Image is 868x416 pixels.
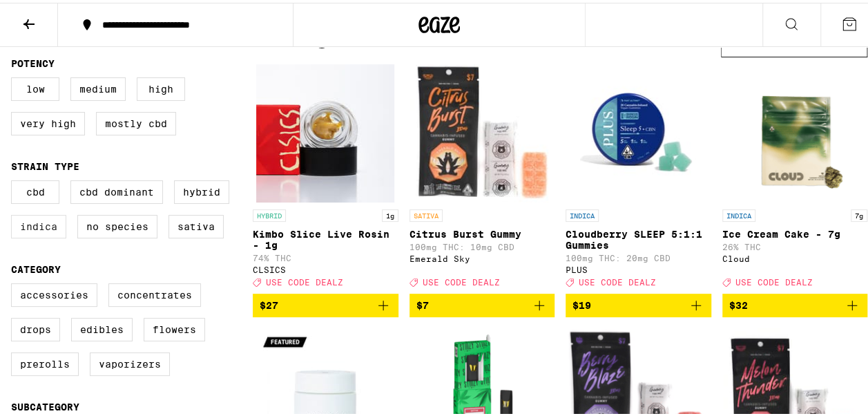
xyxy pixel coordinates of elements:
[256,62,394,200] img: CLSICS - Kimbo Slice Live Rosin - 1g
[722,207,755,219] p: INDICA
[579,275,656,284] span: USE CODE DEALZ
[108,281,201,304] label: Concentrates
[77,212,157,236] label: No Species
[409,240,555,249] p: 100mg THC: 10mg CBD
[566,226,711,248] p: Cloudberry SLEEP 5:1:1 Gummies
[253,291,398,314] button: Add to bag
[11,109,85,133] label: Very High
[8,10,99,21] span: Hi. Need any help?
[11,261,61,272] legend: Category
[409,226,555,237] p: Citrus Burst Gummy
[722,291,868,314] button: Add to bag
[851,207,867,219] p: 7g
[11,212,66,236] label: Indica
[137,75,185,98] label: High
[722,62,868,291] a: Open page for Ice Cream Cake - 7g from Cloud
[722,240,868,249] p: 26% THC
[11,350,79,373] label: Prerolls
[70,75,126,98] label: Medium
[409,62,555,291] a: Open page for Citrus Burst Gummy from Emerald Sky
[11,75,59,98] label: Low
[726,62,864,200] img: Cloud - Ice Cream Cake - 7g
[572,297,591,308] span: $19
[260,297,278,308] span: $27
[11,55,55,66] legend: Potency
[382,207,398,219] p: 1g
[168,212,224,236] label: Sativa
[253,251,398,260] p: 74% THC
[722,252,868,261] div: Cloud
[566,291,711,314] button: Add to bag
[70,178,163,201] label: CBD Dominant
[569,62,707,200] img: PLUS - Cloudberry SLEEP 5:1:1 Gummies
[722,226,868,237] p: Ice Cream Cake - 7g
[409,207,443,219] p: SATIVA
[253,207,286,219] p: HYBRID
[729,297,748,308] span: $32
[11,178,59,201] label: CBD
[96,109,176,133] label: Mostly CBD
[144,315,205,339] label: Flowers
[566,62,711,291] a: Open page for Cloudberry SLEEP 5:1:1 Gummies from PLUS
[11,399,79,410] legend: Subcategory
[11,158,79,169] legend: Strain Type
[566,251,711,260] p: 100mg THC: 20mg CBD
[566,207,599,219] p: INDICA
[416,297,429,308] span: $7
[174,178,229,201] label: Hybrid
[423,275,500,284] span: USE CODE DEALZ
[409,252,555,261] div: Emerald Sky
[90,350,170,373] label: Vaporizers
[409,291,555,314] button: Add to bag
[735,275,813,284] span: USE CODE DEALZ
[566,263,711,272] div: PLUS
[253,226,398,248] p: Kimbo Slice Live Rosin - 1g
[11,281,97,304] label: Accessories
[253,62,398,291] a: Open page for Kimbo Slice Live Rosin - 1g from CLSICS
[266,275,343,284] span: USE CODE DEALZ
[71,315,133,339] label: Edibles
[253,263,398,272] div: CLSICS
[11,315,60,339] label: Drops
[410,62,554,200] img: Emerald Sky - Citrus Burst Gummy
